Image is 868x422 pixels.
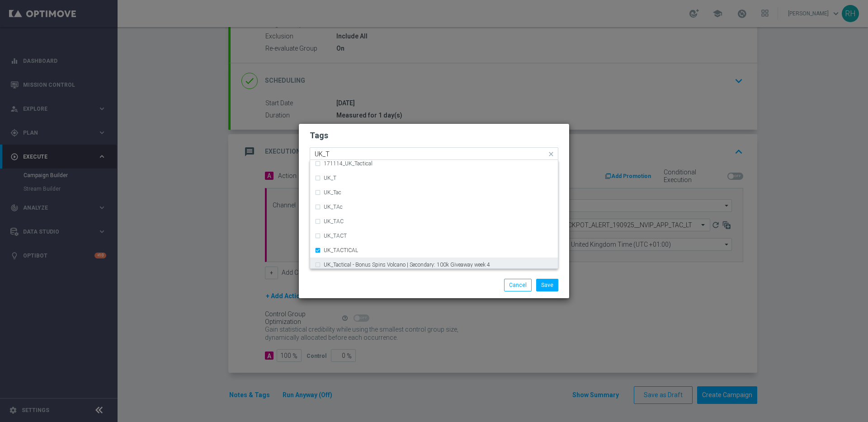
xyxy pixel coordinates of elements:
div: UK_TACTICAL [315,243,553,258]
label: UK_Tactical - Bonus Spins Volcano | Secondary: 100k Giveaway week 4 [324,262,490,267]
div: UK_TAC [315,214,553,229]
div: UK_TAc [315,200,553,214]
label: UK_T [324,175,336,181]
button: Cancel [504,279,532,291]
ng-dropdown-panel: Options list [310,160,558,269]
label: UK_TAC [324,219,344,224]
div: UK_TACT [315,229,553,243]
label: 171114_UK_Tactical [324,161,373,166]
label: UK_TACTICAL [324,248,358,253]
div: 171114_UK_Tactical [315,156,553,171]
div: UK_Tactical - Bonus Spins Volcano | Secondary: 100k Giveaway week 4 [315,258,553,272]
label: UK_TACT [324,233,347,239]
label: UK_Tac [324,190,341,195]
div: UK_Tac [315,185,553,200]
h2: Tags [310,130,558,141]
button: Save [536,279,558,291]
ng-select: UK_TACTICAL [310,147,558,160]
label: UK_TAc [324,204,343,210]
div: UK_T [315,171,553,185]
